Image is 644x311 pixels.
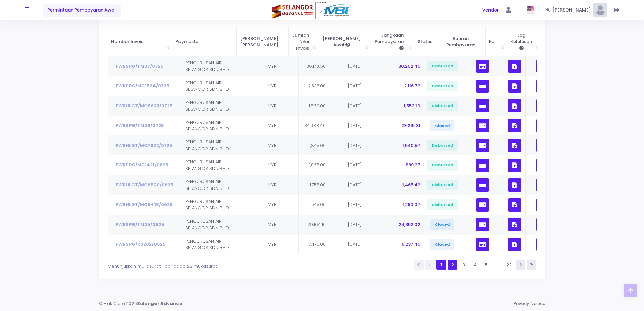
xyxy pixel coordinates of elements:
[508,80,521,93] button: Klik untuk Lihat Dokumen, Muat Naik, Muat turun, dan Padam Dokumen
[246,96,299,116] td: MYR
[185,159,229,172] span: PENGURUSAN AIR SELANGOR SDN BHD
[111,60,168,73] button: PWRSPG/TM07/0725
[185,238,229,251] span: PENGURUSAN AIR SELANGOR SDN BHD
[304,122,326,129] span: 34,988.40
[508,198,521,212] button: Klik untuk Lihat Dokumen, Muat Naik, Muat turun, dan Padam Dokumen
[545,7,552,13] span: Hi,
[430,239,454,250] span: Closed
[508,60,521,73] button: Klik untuk Lihat Dokumen, Muat Naik, Muat turun, dan Padam Dokumen
[536,159,550,172] button: Klik Lihat Log Kelulusan
[404,103,420,109] span: 1,553.10
[406,162,420,168] span: 889.27
[427,140,458,151] span: Disbursed
[185,80,229,93] span: PENGURUSAN AIR SELANGOR SDN BHD
[246,116,299,136] td: MYR
[427,81,458,91] span: Disbursed
[504,260,514,269] a: 22
[536,238,550,251] button: Klik Lihat Log Kelulusan
[486,27,507,57] th: Fail : activate to sort column ascending
[508,238,521,251] button: Klik untuk Lihat Dokumen, Muat Naik, Muat turun, dan Padam Dokumen
[111,80,174,92] button: PWRSPG/MC1524/0725
[508,159,521,172] button: Klik untuk Lihat Dokumen, Muat Naik, Muat turun, dan Padam Dokumen
[402,201,420,208] span: 1,290.07
[513,300,545,307] a: Privacy Notice
[99,300,189,307] div: © Hak Cipta 2025 .
[476,60,489,73] button: Klik Lihat Senarai Pembayaran
[448,260,457,269] a: 2
[593,3,607,17] img: Pic
[427,199,458,210] span: Disbursed
[329,195,381,215] td: [DATE]
[246,215,299,235] td: MYR
[185,139,229,152] span: PENGURUSAN AIR SELANGOR SDN BHD
[476,218,489,231] button: Klik Lihat Senarai Pembayaran
[476,178,489,192] button: Klik Lihat Senarai Pembayaran
[111,139,177,152] button: PWRHLGT/MC7622/0725
[427,180,458,191] span: Disbursed
[536,198,550,212] button: Klik Lihat Log Kelulusan
[329,135,381,155] td: [DATE]
[476,119,489,132] button: Klik Lihat Senarai Pembayaran
[329,155,381,175] td: [DATE]
[111,119,169,132] button: PWRSPG/TM06/0725
[476,159,489,172] button: Klik Lihat Senarai Pembayaran
[272,2,352,19] img: Logo
[536,218,550,231] button: Klik Lihat Log Kelulusan
[402,182,420,188] span: 1,465.42
[443,27,486,57] th: Butiran Pembayaran : activate to sort column ascending
[552,7,593,14] span: [PERSON_NAME]
[185,218,229,231] span: PENGURUSAN AIR SELANGOR SDN BHD
[310,182,326,188] span: 1,755.00
[404,83,420,89] span: 2,116.72
[536,99,550,112] button: Klik Lihat Log Kelulusan
[309,241,326,247] span: 7,470.00
[309,162,326,168] span: 1,065.00
[329,76,381,96] td: [DATE]
[111,238,170,251] button: PWRSPG/R0202/0525
[507,27,543,57] th: Log Kelulusan <span data-skin="dark" data-toggle="kt-tooltip" data-placement="bottom" title="" da...
[246,195,299,215] td: MYR
[111,198,177,211] button: PWRHLGT/MC5418/0625
[508,218,521,231] button: Klik untuk Lihat Dokumen, Muat Naik, Muat turun, dan Padam Dokumen
[436,260,446,269] a: 1
[329,175,381,195] td: [DATE]
[371,27,414,57] th: Jangkaan Pembayaran <span data-skin="dark" data-toggle="kt-tooltip" data-placement="bottom" title...
[536,139,550,152] button: Klik Lihat Log Kelulusan
[111,218,169,231] button: PWRSPG/TM05/0625
[508,139,521,152] button: Klik untuk Lihat Dokumen, Muat Naik, Muat turun, dan Padam Dokumen
[476,139,489,152] button: Klik Lihat Senarai Pembayaran
[398,63,420,69] span: 30,202.45
[402,241,420,247] span: 6,237.45
[309,201,326,208] span: 1,545.00
[430,120,454,131] span: Closed
[427,61,458,72] span: Disbursed
[246,56,299,76] td: MYR
[111,159,173,172] button: PWRSPG/MC1421/0625
[536,80,550,93] button: Klik Lihat Log Kelulusan
[47,7,116,14] span: Permintaan Pembayaran Awal
[246,155,299,175] td: MYR
[476,198,489,212] button: Klik Lihat Senarai Pembayaran
[508,178,521,192] button: Klik untuk Lihat Dokumen, Muat Naik, Muat turun, dan Padam Dokumen
[536,119,550,132] button: Klik Lihat Log Kelulusan
[329,56,381,76] td: [DATE]
[481,260,491,269] a: 5
[329,215,381,235] td: [DATE]
[459,260,469,269] a: 3
[309,142,326,149] span: 1,845.00
[137,300,182,307] strong: Selangor Advance
[111,179,178,192] button: PWRHLGT/MC6520/0625
[246,76,299,96] td: MYR
[246,175,299,195] td: MYR
[402,142,420,149] span: 1,540.57
[108,27,172,57] th: Nombor Invois : activate to sort column ascending
[307,221,326,228] span: 29,164.10
[172,27,237,57] th: Paymaster: activate to sort column ascending
[309,103,326,109] span: 1,860.00
[329,235,381,254] td: [DATE]
[185,60,229,73] span: PENGURUSAN AIR SELANGOR SDN BHD
[306,63,326,69] span: 36,170.60
[246,135,299,155] td: MYR
[289,27,319,57] th: Jumlah Nilai Invois : activate to sort column ascending
[108,259,283,269] div: Menunjukkan mukasurat 1 daripada 22 mukasurat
